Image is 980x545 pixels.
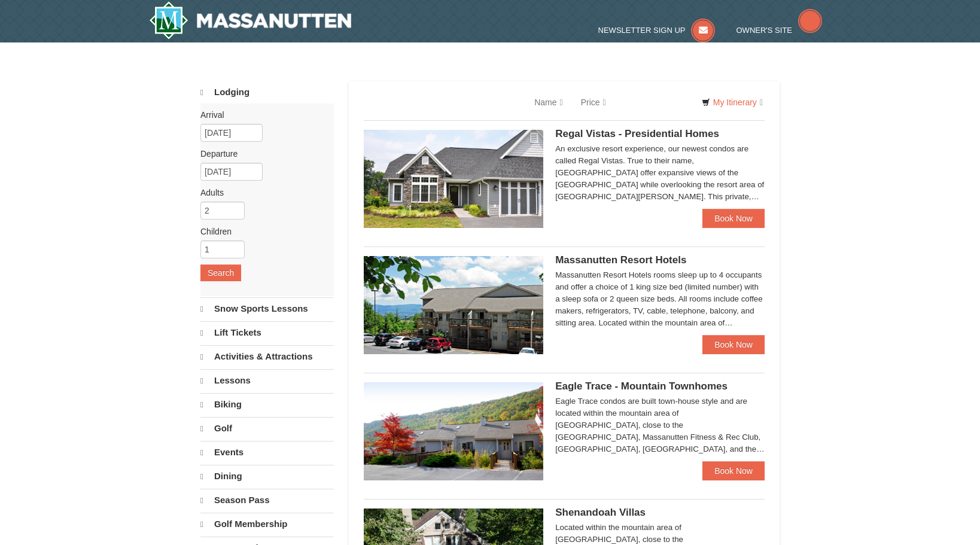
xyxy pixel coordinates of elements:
a: Book Now [702,209,765,228]
span: Shenandoah Villas [555,507,646,518]
a: Newsletter Sign Up [598,26,716,35]
a: Owner's Site [736,26,823,35]
a: Book Now [702,335,765,354]
a: Book Now [702,461,765,480]
img: 19218983-1-9b289e55.jpg [364,382,543,480]
a: Biking [200,393,334,416]
img: 19218991-1-902409a9.jpg [364,130,543,228]
a: Season Pass [200,489,334,511]
label: Adults [200,187,325,199]
button: Search [200,264,241,281]
span: Eagle Trace - Mountain Townhomes [555,380,728,392]
a: My Itinerary [694,93,771,111]
label: Departure [200,148,325,160]
a: Lodging [200,81,334,103]
img: Massanutten Resort Logo [149,1,351,39]
div: Eagle Trace condos are built town-house style and are located within the mountain area of [GEOGRA... [555,395,765,455]
a: Activities & Attractions [200,345,334,368]
a: Lift Tickets [200,321,334,344]
label: Children [200,226,325,238]
span: Owner's Site [736,26,793,35]
label: Arrival [200,109,325,121]
span: Newsletter Sign Up [598,26,686,35]
a: Price [572,90,615,114]
div: An exclusive resort experience, our newest condos are called Regal Vistas. True to their name, [G... [555,143,765,203]
a: Golf Membership [200,513,334,535]
a: Dining [200,465,334,488]
span: Massanutten Resort Hotels [555,254,686,266]
span: Regal Vistas - Presidential Homes [555,128,719,139]
a: Events [200,441,334,464]
a: Golf [200,417,334,440]
a: Lessons [200,369,334,392]
a: Snow Sports Lessons [200,297,334,320]
a: Name [525,90,571,114]
img: 19219026-1-e3b4ac8e.jpg [364,256,543,354]
a: Massanutten Resort [149,1,351,39]
div: Massanutten Resort Hotels rooms sleep up to 4 occupants and offer a choice of 1 king size bed (li... [555,269,765,329]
